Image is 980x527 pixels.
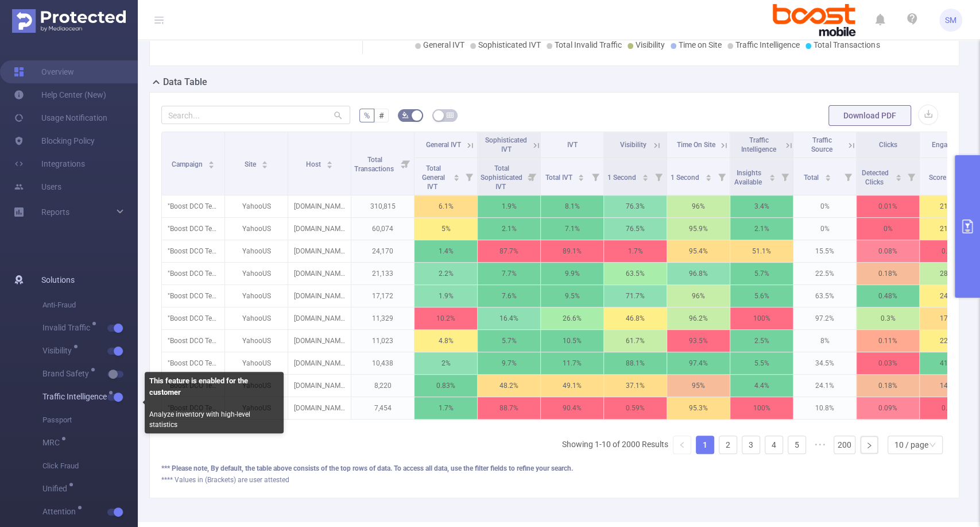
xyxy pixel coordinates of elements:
p: [DOMAIN_NAME] [288,240,351,262]
i: Filter menu [903,158,919,195]
i: Filter menu [650,158,667,195]
span: MRC [42,438,64,447]
p: "Boost DCO Test FY25" [280591] [162,307,224,329]
p: 2.5% [730,330,793,352]
p: 1.7% [415,397,477,419]
p: 9.7% [478,352,540,374]
a: Help Center (New) [14,83,106,106]
p: 2.2% [415,263,477,284]
p: [DOMAIN_NAME] [288,397,351,419]
p: 8,220 [351,375,414,397]
p: "Boost DCO Test FY25" [280591] [162,240,224,262]
p: "Boost DCO Test FY25" [280591] [162,285,224,307]
li: Next Page [860,436,878,454]
i: icon: left [679,441,685,448]
span: Traffic Intelligence [42,393,111,401]
p: 10.8% [793,397,856,419]
p: 0.08% [857,240,919,262]
i: icon: caret-down [824,176,831,180]
span: Detected Clicks [862,169,889,186]
span: General IVT [423,40,464,49]
a: 4 [765,436,783,453]
p: 7.7% [478,263,540,284]
i: icon: caret-down [262,164,268,167]
span: Attention [42,507,80,516]
span: Engagement [932,141,970,149]
span: Score [929,174,948,182]
i: icon: caret-up [208,159,215,163]
p: 2.1% [730,218,793,240]
p: 310,815 [351,195,414,217]
p: [DOMAIN_NAME] [288,330,351,352]
p: 4.4% [730,375,793,397]
span: Site [245,160,258,168]
i: icon: caret-up [769,172,776,176]
p: 90.4% [541,397,603,419]
span: Reports [41,207,69,217]
span: Time On Site [676,141,715,149]
p: 5.6% [730,285,793,307]
span: Total IVT [545,174,574,182]
span: IVT [567,141,578,149]
span: General IVT [426,141,461,149]
p: [DOMAIN_NAME] [288,218,351,240]
p: 95.4% [667,240,730,262]
p: 0.09% [857,397,919,419]
p: 21,133 [351,263,414,284]
p: 22.5% [793,263,856,284]
i: icon: caret-up [262,159,268,163]
span: Unified [42,484,71,493]
span: Host [306,160,323,168]
p: 1.4% [415,240,477,262]
div: Sort [261,159,268,166]
p: 88.7% [478,397,540,419]
i: icon: caret-down [327,164,333,167]
a: Reports [41,201,69,224]
span: Visibility [636,40,665,49]
li: Previous Page [673,436,691,454]
i: icon: caret-up [327,159,333,163]
div: **** Values in (Brackets) are user attested [161,475,947,485]
span: Anti-Fraud [42,294,138,317]
p: 87.7% [478,240,540,262]
p: 5.5% [730,352,793,374]
span: Solutions [41,268,75,291]
div: Sort [769,172,776,179]
div: Sort [208,159,215,166]
span: Total Transactions [354,156,396,173]
p: 76.3% [604,195,667,217]
span: 1 Second [671,174,701,182]
p: "Boost DCO Test FY25" [280591] [162,218,224,240]
p: 88.1% [604,352,667,374]
p: [DOMAIN_NAME] [288,352,351,374]
p: 17,172 [351,285,414,307]
i: icon: caret-down [642,176,648,180]
i: icon: caret-down [705,176,711,180]
span: Traffic Source [811,136,832,153]
p: 11,023 [351,330,414,352]
span: Insights Available [734,169,764,186]
span: Total Sophisticated IVT [481,164,522,191]
i: icon: caret-up [642,172,648,176]
a: 1 [696,436,714,453]
span: Campaign [172,160,204,168]
p: 100% [730,397,793,419]
li: 2 [719,436,737,454]
span: Clicks [879,141,897,149]
i: icon: caret-up [705,172,711,176]
p: 51.1% [730,240,793,262]
span: Visibility [42,347,76,355]
p: 7,454 [351,397,414,419]
p: 96% [667,195,730,217]
a: Usage Notification [14,106,107,129]
a: 3 [742,436,760,453]
span: Total Transactions [814,40,880,49]
div: Analyze inventory with high-level statistics [145,372,284,433]
p: 0.48% [857,285,919,307]
i: icon: caret-up [454,172,460,176]
p: 2% [415,352,477,374]
p: 61.7% [604,330,667,352]
li: 4 [765,436,783,454]
p: 6.1% [415,195,477,217]
i: Filter menu [461,158,477,195]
